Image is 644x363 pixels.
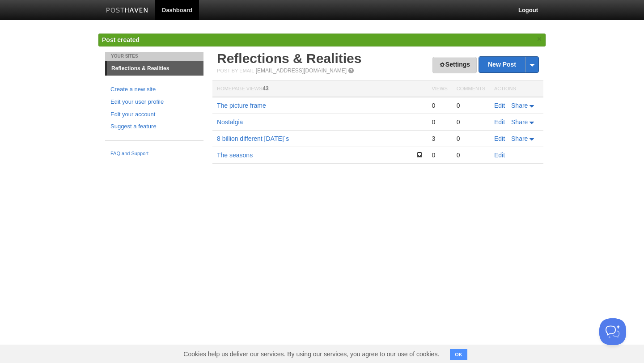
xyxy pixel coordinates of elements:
[450,349,467,360] button: OK
[427,81,452,97] th: Views
[494,152,505,159] a: Edit
[457,118,485,126] div: 0
[174,345,448,363] span: Cookies help us deliver our services. By using our services, you agree to our use of cookies.
[217,68,254,73] span: Post by Email
[106,8,148,14] img: Posthaven-bar
[457,151,485,159] div: 0
[105,52,203,61] li: Your Sites
[535,34,543,45] a: ×
[110,97,198,107] a: Edit your user profile
[494,102,505,109] a: Edit
[494,118,505,126] a: Edit
[110,150,198,158] a: FAQ and Support
[110,122,198,131] a: Suggest a feature
[511,102,528,109] span: Share
[110,85,198,94] a: Create a new site
[107,61,203,76] a: Reflections & Realities
[432,151,447,159] div: 0
[432,101,447,110] div: 0
[452,81,490,97] th: Comments
[494,135,505,142] a: Edit
[511,118,528,126] span: Share
[457,101,485,110] div: 0
[490,81,543,97] th: Actions
[457,135,485,143] div: 0
[110,110,198,119] a: Edit your account
[212,81,427,97] th: Homepage Views
[217,152,253,159] a: The seasons
[217,102,266,109] a: The picture frame
[479,57,538,72] a: New Post
[263,85,268,92] span: 43
[256,68,347,74] a: [EMAIL_ADDRESS][DOMAIN_NAME]
[599,318,626,345] iframe: Help Scout Beacon - Open
[102,36,140,43] span: Post created
[217,118,243,126] a: Nostalgia
[217,135,289,142] a: 8 billion different [DATE]´s
[432,135,447,143] div: 3
[432,118,447,126] div: 0
[432,57,477,73] a: Settings
[217,51,361,66] a: Reflections & Realities
[511,135,528,142] span: Share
